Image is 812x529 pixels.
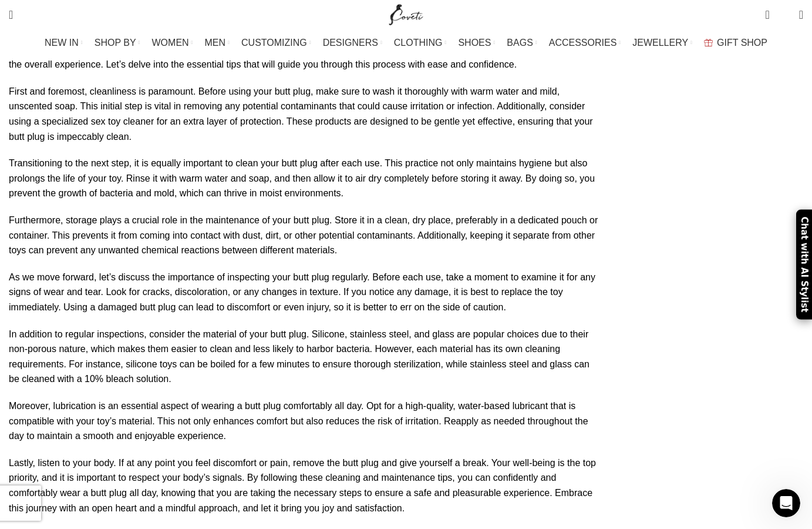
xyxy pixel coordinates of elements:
[632,31,692,55] a: JEWELLERY
[241,37,307,48] span: CUSTOMIZING
[386,9,426,19] a: Site logo
[632,37,688,48] span: JEWELLERY
[9,399,600,444] p: Moreover, lubrication is an essential aspect of wearing a butt plug comfortably all day. Opt for ...
[9,156,600,201] p: Transitioning to the next step, it is equally important to clean your butt plug after each use. T...
[3,31,809,55] div: Main navigation
[205,37,226,48] span: MEN
[9,456,600,515] p: Lastly, listen to your body. If at any point you feel discomfort or pain, remove the butt plug an...
[458,31,495,55] a: SHOES
[9,213,600,258] p: Furthermore, storage plays a crucial role in the maintenance of your butt plug. Store it in a cle...
[323,37,378,48] span: DESIGNERS
[95,37,136,48] span: SHOP BY
[394,31,447,55] a: CLOTHING
[507,37,533,48] span: BAGS
[717,37,767,48] span: GIFT SHOP
[241,31,311,55] a: CUSTOMIZING
[9,270,600,315] p: As we move forward, let’s discuss the importance of inspecting your butt plug regularly. Before e...
[95,31,140,55] a: SHOP BY
[549,31,621,55] a: ACCESSORIES
[205,31,230,55] a: MEN
[704,39,713,46] img: GiftBag
[9,84,600,144] p: First and foremost, cleanliness is paramount. Before using your butt plug, make sure to wash it t...
[549,37,617,48] span: ACCESSORIES
[152,31,193,55] a: WOMEN
[394,37,443,48] span: CLOTHING
[779,3,790,26] div: My Wishlist
[704,31,767,55] a: GIFT SHOP
[3,3,19,26] a: Search
[507,31,537,55] a: BAGS
[759,3,775,26] a: 0
[45,37,79,48] span: NEW IN
[323,31,382,55] a: DESIGNERS
[772,489,800,517] iframe: Intercom live chat
[45,31,83,55] a: NEW IN
[152,37,189,48] span: WOMEN
[781,12,790,21] span: 0
[9,327,600,387] p: In addition to regular inspections, consider the material of your butt plug. Silicone, stainless ...
[766,6,775,15] span: 0
[458,37,491,48] span: SHOES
